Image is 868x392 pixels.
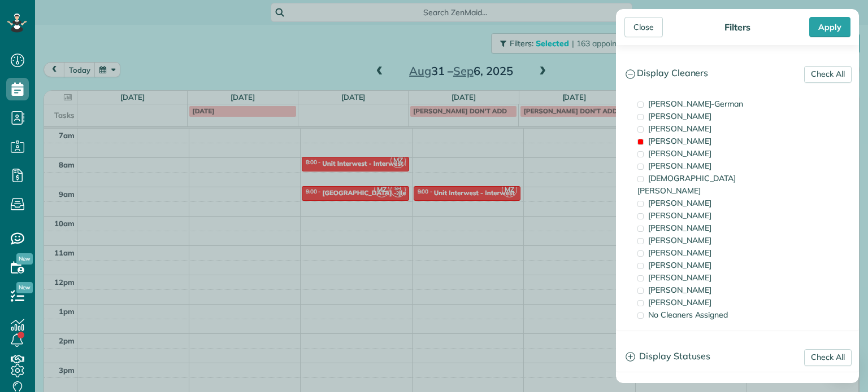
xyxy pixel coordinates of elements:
[648,99,743,109] span: [PERSON_NAME]-German
[16,282,33,293] span: New
[648,136,711,146] span: [PERSON_NAME]
[617,342,858,371] a: Display Statuses
[617,59,858,88] a: Display Cleaners
[648,210,711,221] span: [PERSON_NAME]
[648,223,711,233] span: [PERSON_NAME]
[648,285,711,295] span: [PERSON_NAME]
[648,111,711,121] span: [PERSON_NAME]
[648,198,711,208] span: [PERSON_NAME]
[804,66,852,83] a: Check All
[624,17,663,37] div: Close
[16,253,33,265] span: New
[648,272,711,283] span: [PERSON_NAME]
[648,260,711,270] span: [PERSON_NAME]
[648,148,711,158] span: [PERSON_NAME]
[648,297,711,307] span: [PERSON_NAME]
[648,124,711,134] span: [PERSON_NAME]
[648,310,728,320] span: No Cleaners Assigned
[637,173,736,196] span: [DEMOGRAPHIC_DATA][PERSON_NAME]
[809,17,850,37] div: Apply
[648,235,711,245] span: [PERSON_NAME]
[804,349,852,366] a: Check All
[721,21,754,33] div: Filters
[648,161,711,171] span: [PERSON_NAME]
[648,248,711,258] span: [PERSON_NAME]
